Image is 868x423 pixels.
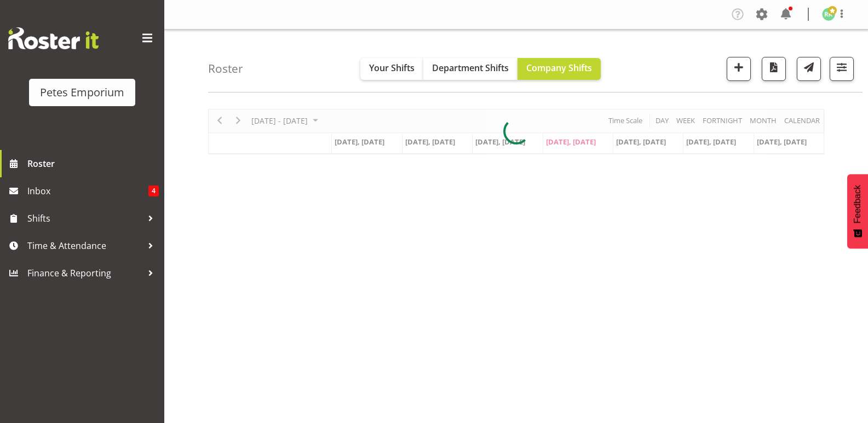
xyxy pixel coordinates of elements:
[27,265,142,281] span: Finance & Reporting
[423,58,518,80] button: Department Shifts
[27,210,142,227] span: Shifts
[847,174,868,248] button: Feedback - Show survey
[518,58,601,80] button: Company Shifts
[762,57,786,81] button: Download a PDF of the roster according to the set date range.
[27,183,148,199] span: Inbox
[40,84,124,101] div: Petes Emporium
[526,62,592,74] span: Company Shifts
[27,237,142,254] span: Time & Attendance
[830,57,854,81] button: Filter Shifts
[27,155,159,172] span: Roster
[822,8,835,21] img: ruth-robertson-taylor722.jpg
[148,186,159,196] span: 4
[369,62,415,74] span: Your Shifts
[853,185,863,223] span: Feedback
[208,62,243,75] h4: Roster
[727,57,751,81] button: Add a new shift
[432,62,509,74] span: Department Shifts
[8,27,99,49] img: Rosterit website logo
[360,58,423,80] button: Your Shifts
[797,57,821,81] button: Send a list of all shifts for the selected filtered period to all rostered employees.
